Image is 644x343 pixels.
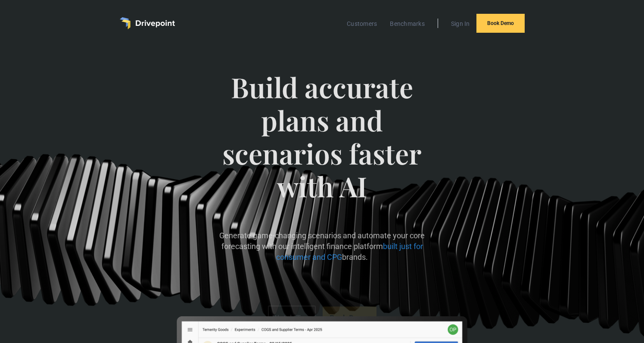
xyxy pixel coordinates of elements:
a: Book Demo [322,306,376,329]
a: Customers [342,18,381,29]
a: Benchmarks [386,18,429,29]
span: built just for consumer and CPG [276,242,423,262]
p: Generate game-changing scenarios and automate your core forecasting with our intelligent finance ... [212,230,432,263]
a: Sign In [447,18,474,29]
a: Book Demo [476,14,525,33]
a: home [120,17,175,29]
a: Watch Tour [268,306,315,330]
span: Build accurate plans and scenarios faster with AI [212,71,432,220]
